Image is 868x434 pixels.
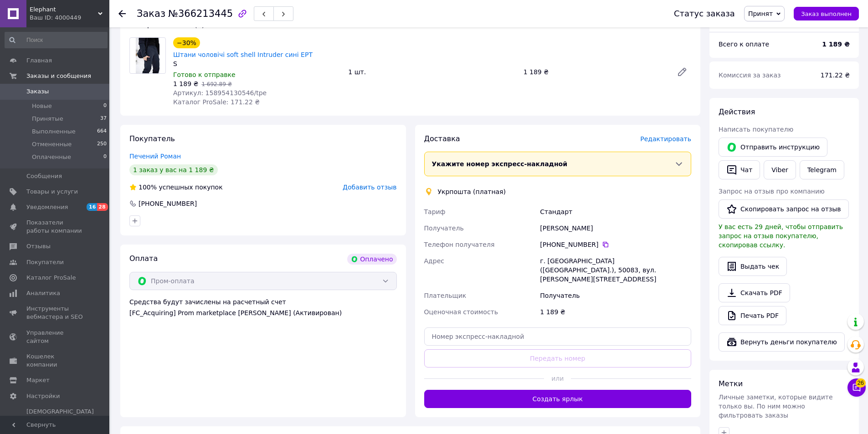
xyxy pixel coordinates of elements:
div: 1 шт. [344,66,519,78]
span: Готово к отправке [173,71,236,78]
a: Штани чоловічі soft shell Intruder сині EPT [173,51,313,58]
img: Штани чоловічі soft shell Intruder сині EPT [136,38,160,73]
span: Всего к оплате [719,41,769,48]
span: Действия [719,107,755,116]
span: Управление сайтом [26,329,84,345]
button: Вернуть деньги покупателю [719,332,845,352]
span: У вас есть 29 дней, чтобы отправить запрос на отзыв покупателю, скопировав ссылку. [719,223,843,249]
a: Печать PDF [719,306,786,325]
span: 37 [100,115,107,123]
span: Заказ [137,8,165,19]
button: Скопировать запрос на отзыв [719,199,849,219]
span: Принятые [32,115,63,123]
span: Заказ выполнен [801,10,852,17]
a: Viber [764,160,796,179]
span: Каталог ProSale [26,274,76,282]
span: Аналитика [26,289,60,297]
div: 1 заказ у вас на 1 189 ₴ [129,164,218,175]
span: Отмененные [32,140,72,148]
a: Скачать PDF [719,283,790,302]
span: Укажите номер экспресс-накладной [432,160,568,168]
span: Комиссия за заказ [719,71,781,79]
span: Тариф [424,208,446,215]
span: 664 [97,128,107,136]
span: Кошелек компании [26,352,84,369]
span: Товары в заказе (1) [129,20,205,29]
span: Оплаченные [32,153,71,161]
span: Главная [26,56,52,65]
div: Ваш ID: 4000449 [30,14,109,22]
button: Заказ выполнен [794,7,859,20]
span: Телефон получателя [424,241,495,248]
span: Каталог ProSale: 171.22 ₴ [173,98,260,106]
span: Плательщик [424,292,467,299]
span: Сообщения [26,172,62,180]
div: успешных покупок [129,183,223,192]
div: Стандарт [538,204,693,220]
div: [FC_Acquiring] Prom marketplace [PERSON_NAME] (Активирован) [129,308,397,317]
span: 250 [97,140,107,148]
span: Принят [748,10,773,17]
div: Статус заказа [674,9,735,18]
span: №366213445 [168,8,233,19]
div: S [173,59,341,68]
div: −30% [173,37,200,48]
div: г. [GEOGRAPHIC_DATA] ([GEOGRAPHIC_DATA].), 50083, вул. [PERSON_NAME][STREET_ADDRESS] [538,253,693,287]
span: Выполненные [32,128,76,136]
button: Чат с покупателем26 [847,378,866,397]
a: Telegram [800,160,844,179]
div: [PHONE_NUMBER] [540,240,691,249]
span: Отзывы [26,242,51,250]
span: Товары и услуги [26,188,78,196]
div: Получатель [538,287,693,304]
input: Поиск [5,32,108,48]
span: Адрес [424,257,444,265]
span: 0 [103,102,107,110]
span: Получатель [424,225,464,232]
span: Написать покупателю [719,126,793,133]
b: 1 189 ₴ [822,41,850,48]
span: Оплата [129,254,158,263]
button: Выдать чек [719,257,787,276]
span: Покупатель [129,134,175,143]
span: 1 692.89 ₴ [201,81,232,87]
span: 16 [87,203,97,211]
span: Покупатели [26,258,64,266]
span: Артикул: 158954130546/tpe [173,89,267,97]
span: или [544,374,571,383]
div: 1 189 ₴ [538,304,693,320]
span: Настройки [26,392,60,400]
span: Оценочная стоимость [424,308,498,316]
span: Уведомления [26,203,68,211]
span: Доставка [424,134,460,143]
a: Печений Роман [129,153,181,160]
span: Добавить отзыв [343,184,396,191]
span: 1 189 ₴ [173,80,198,87]
a: Редактировать [673,63,691,81]
div: Укрпошта (платная) [436,187,508,196]
div: Вернуться назад [118,9,126,18]
span: Маркет [26,376,50,384]
div: Оплачено [347,254,396,265]
input: Номер экспресс-накладной [424,327,692,346]
span: Редактировать [640,135,691,143]
div: 1 189 ₴ [520,66,669,78]
span: Запрос на отзыв про компанию [719,188,825,195]
span: Заказы и сообщения [26,72,91,80]
button: Создать ярлык [424,390,692,408]
span: 171.22 ₴ [821,71,850,79]
span: 0 [103,153,107,161]
span: Новые [32,102,52,110]
div: Средства будут зачислены на расчетный счет [129,297,397,317]
span: 26 [856,378,866,388]
span: 100% [139,184,157,191]
button: Чат [719,160,760,179]
span: Инструменты вебмастера и SEO [26,305,84,321]
div: [PHONE_NUMBER] [138,199,198,208]
span: Личные заметки, которые видите только вы. По ним можно фильтровать заказы [719,393,833,419]
span: 28 [97,203,108,211]
span: Заказы [26,87,49,96]
div: [PERSON_NAME] [538,220,693,236]
button: Отправить инструкцию [719,138,827,157]
span: Метки [719,379,743,388]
